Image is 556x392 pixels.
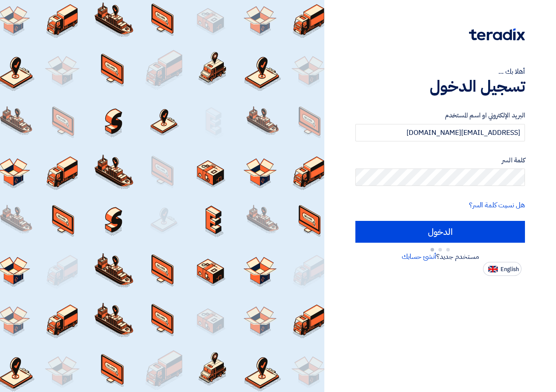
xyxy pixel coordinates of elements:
[355,221,525,243] input: الدخول
[355,124,525,141] input: أدخل بريد العمل الإلكتروني او اسم المستخدم الخاص بك ...
[483,262,521,276] button: English
[355,155,525,165] label: كلمة السر
[355,251,525,262] div: مستخدم جديد؟
[355,66,525,77] div: أهلا بك ...
[500,266,519,272] span: English
[355,110,525,120] label: البريد الإلكتروني او اسم المستخدم
[488,266,498,272] img: en-US.png
[402,251,436,262] a: أنشئ حسابك
[469,28,525,41] img: Teradix logo
[469,200,525,210] a: هل نسيت كلمة السر؟
[355,77,525,96] h1: تسجيل الدخول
